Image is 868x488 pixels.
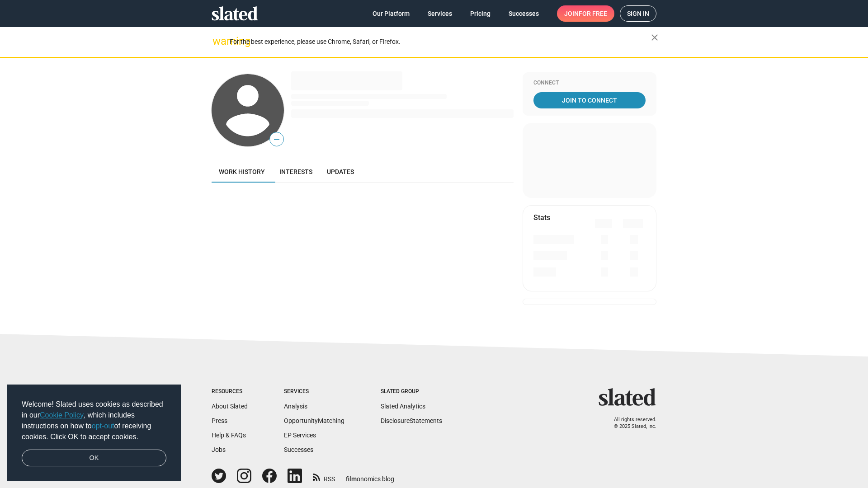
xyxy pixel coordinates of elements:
[535,92,644,108] span: Join To Connect
[212,446,226,453] a: Jobs
[219,168,265,175] span: Work history
[284,403,307,410] a: Analysis
[365,5,417,22] a: Our Platform
[381,417,442,424] a: DisclosureStatements
[212,403,248,410] a: About Slated
[230,36,651,48] div: For the best experience, please use Chrome, Safari, or Firefox.
[428,5,452,22] span: Services
[533,92,646,108] a: Join To Connect
[284,417,344,424] a: OpportunityMatching
[501,5,546,22] a: Successes
[604,417,656,430] p: All rights reserved. © 2025 Slated, Inc.
[627,6,649,21] span: Sign in
[212,432,246,439] a: Help & FAQs
[579,5,607,22] span: for free
[212,388,248,395] div: Resources
[620,5,656,22] a: Sign in
[313,469,335,483] a: RSS
[533,213,550,222] mat-card-title: Stats
[22,399,166,442] span: Welcome! Slated uses cookies as described in our , which includes instructions on how to of recei...
[212,36,223,47] mat-icon: warning
[463,5,498,22] a: Pricing
[564,5,607,22] span: Join
[327,168,354,175] span: Updates
[381,388,442,395] div: Slated Group
[284,388,344,395] div: Services
[270,134,283,145] span: —
[509,5,539,22] span: Successes
[557,5,614,22] a: Joinfor free
[212,161,272,183] a: Work history
[7,385,181,481] div: cookieconsent
[284,432,316,439] a: EP Services
[420,5,459,22] a: Services
[320,161,361,183] a: Updates
[373,5,410,22] span: Our Platform
[346,475,357,483] span: film
[284,446,313,453] a: Successes
[346,468,394,483] a: filmonomics blog
[92,422,114,430] a: opt-out
[470,5,491,22] span: Pricing
[381,403,425,410] a: Slated Analytics
[279,168,312,175] span: Interests
[212,417,227,424] a: Press
[22,450,166,467] a: dismiss cookie message
[40,411,84,419] a: Cookie Policy
[533,80,646,87] div: Connect
[649,32,660,43] mat-icon: close
[272,161,320,183] a: Interests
